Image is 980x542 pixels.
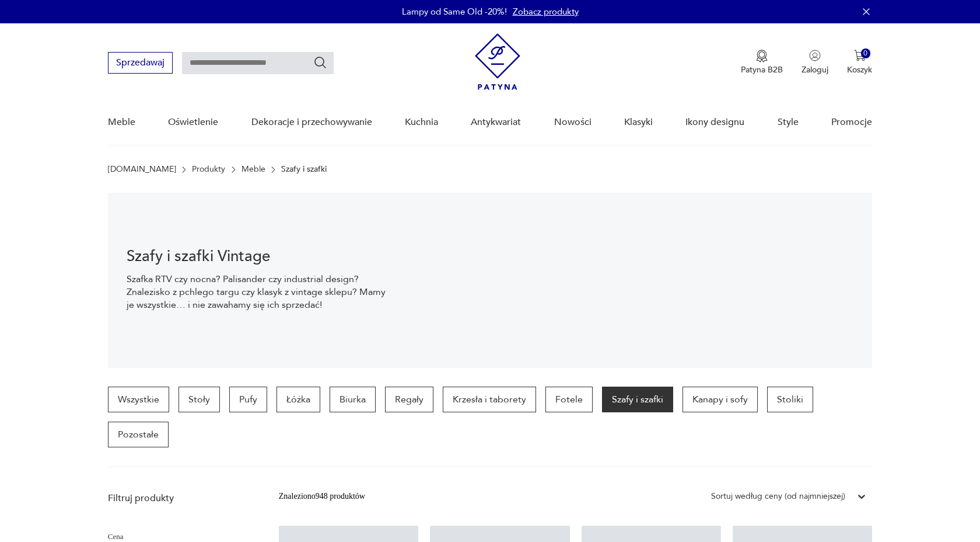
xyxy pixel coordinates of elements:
a: Produkty [192,165,225,174]
a: Klasyki [624,100,653,145]
div: 0 [861,48,871,58]
a: Fotele [545,387,593,412]
p: Zaloguj [801,64,828,75]
button: Zaloguj [801,50,828,75]
p: Koszyk [847,64,872,75]
a: Łóżka [276,387,320,412]
div: Sortuj według ceny (od najmniejszej) [711,490,845,503]
a: Meble [108,100,135,145]
button: 0Koszyk [847,50,872,75]
a: Sprzedawaj [108,60,173,68]
a: Meble [242,165,265,174]
a: Wszystkie [108,387,169,412]
img: Ikona medalu [756,50,768,62]
img: Ikonka użytkownika [809,50,821,61]
a: Kanapy i sofy [682,387,758,412]
a: Stoły [178,387,220,412]
a: Style [778,100,799,145]
a: Antykwariat [471,100,521,145]
a: Dekoracje i przechowywanie [251,100,372,145]
a: [DOMAIN_NAME] [108,165,176,174]
a: Regały [385,387,433,412]
a: Krzesła i taborety [443,387,536,412]
button: Szukaj [313,55,327,70]
img: Ikona koszyka [854,50,866,61]
a: Promocje [831,100,872,145]
a: Stoliki [767,387,813,412]
p: Patyna B2B [741,64,783,75]
a: Ikony designu [685,100,744,145]
img: Patyna - sklep z meblami i dekoracjami vintage [475,33,520,90]
a: Biurka [330,387,376,412]
a: Zobacz produkty [513,6,579,18]
p: Szafy i szafki [281,165,327,174]
a: Oświetlenie [168,100,218,145]
h1: Szafy i szafki Vintage [127,249,395,263]
a: Szafy i szafki [602,387,673,412]
a: Pozostałe [108,422,169,447]
a: Ikona medaluPatyna B2B [741,50,783,75]
a: Kuchnia [405,100,438,145]
a: Pufy [229,387,267,412]
button: Patyna B2B [741,50,783,75]
a: Nowości [554,100,591,145]
div: Znaleziono 948 produktów [279,490,365,503]
p: Filtruj produkty [108,492,251,505]
button: Sprzedawaj [108,52,173,74]
p: Szafka RTV czy nocna? Palisander czy industrial design? Znalezisko z pchlego targu czy klasyk z v... [127,273,395,311]
p: Lampy od Same Old -20%! [402,6,507,18]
